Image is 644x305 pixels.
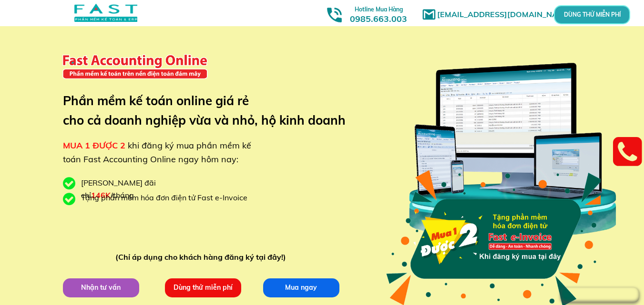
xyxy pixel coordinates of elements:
h1: [EMAIL_ADDRESS][DOMAIN_NAME] [437,9,578,21]
span: khi đăng ký mua phần mềm kế toán Fast Accounting Online ngay hôm nay: [63,140,251,165]
p: DÙNG THỬ MIỄN PHÍ [581,12,603,17]
div: (Chỉ áp dụng cho khách hàng đăng ký tại đây!) [115,251,290,264]
span: MUA 1 ĐƯỢC 2 [63,140,125,151]
div: [PERSON_NAME] đãi chỉ /tháng [81,177,205,201]
span: Hotline Mua Hàng [355,6,403,13]
span: 146K [91,190,111,200]
p: Dùng thử miễn phí [164,278,241,297]
h3: 0985.663.003 [339,3,418,24]
h3: Phần mềm kế toán online giá rẻ cho cả doanh nghiệp vừa và nhỏ, hộ kinh doanh [63,91,360,130]
p: Mua ngay [263,278,339,297]
div: Tặng phần mềm hóa đơn điện tử Fast e-Invoice [81,192,255,204]
p: Nhận tư vấn [62,278,139,297]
